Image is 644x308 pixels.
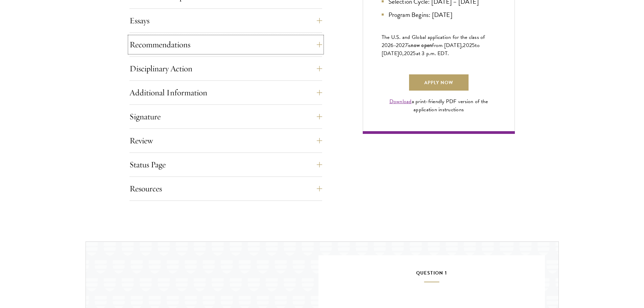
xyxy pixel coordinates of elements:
[129,157,322,173] button: Status Page
[413,49,416,57] span: 5
[129,133,322,149] button: Review
[390,41,393,49] span: 6
[389,97,412,105] a: Download
[382,97,496,114] div: a print-friendly PDF version of the application instructions
[463,41,472,49] span: 202
[472,41,475,49] span: 5
[408,41,411,49] span: is
[402,49,404,57] span: ,
[382,10,496,20] li: Program Begins: [DATE]
[394,41,405,49] span: -202
[411,41,432,49] span: now open
[129,109,322,125] button: Signature
[129,37,322,53] button: Recommendations
[339,269,525,282] h5: Question 1
[409,74,469,91] a: Apply Now
[399,49,402,57] span: 0
[129,61,322,77] button: Disciplinary Action
[382,41,480,57] span: to [DATE]
[432,41,463,49] span: from [DATE],
[129,181,322,197] button: Resources
[129,85,322,101] button: Additional Information
[405,41,408,49] span: 7
[416,49,449,57] span: at 3 p.m. EDT.
[382,33,485,49] span: The U.S. and Global application for the class of 202
[129,13,322,29] button: Essays
[404,49,413,57] span: 202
